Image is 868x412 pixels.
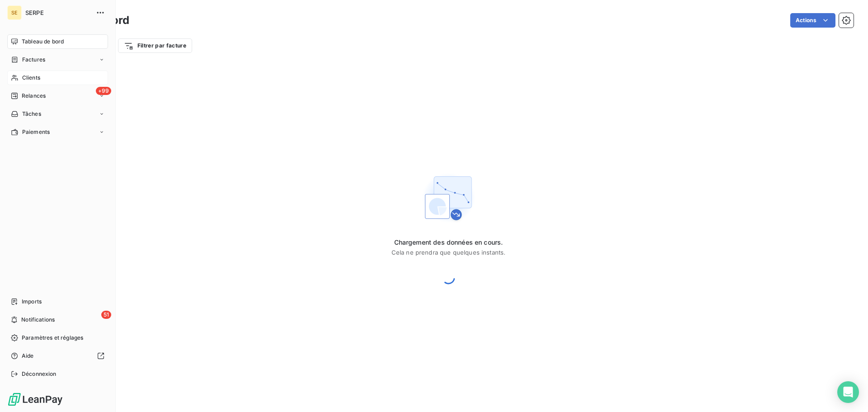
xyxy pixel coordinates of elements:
span: SERPE [25,9,90,16]
span: Factures [22,56,45,64]
div: Open Intercom Messenger [837,381,859,403]
button: Filtrer par facture [118,38,192,53]
span: Paramètres et réglages [22,334,83,342]
span: 51 [101,311,111,319]
span: +99 [96,87,111,95]
span: Aide [22,352,34,360]
button: Actions [790,13,835,28]
span: Clients [22,74,40,82]
span: Tâches [22,110,41,118]
span: Imports [22,298,42,306]
span: Notifications [21,316,55,324]
img: First time [420,169,477,227]
span: Chargement des données en cours. [392,238,506,247]
span: Paiements [22,128,50,136]
img: Logo LeanPay [7,392,63,407]
span: Tableau de bord [22,38,64,46]
span: Déconnexion [22,370,57,378]
span: Cela ne prendra que quelques instants. [392,249,506,256]
a: Aide [7,349,108,363]
span: Relances [22,92,46,100]
div: SE [7,5,22,20]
